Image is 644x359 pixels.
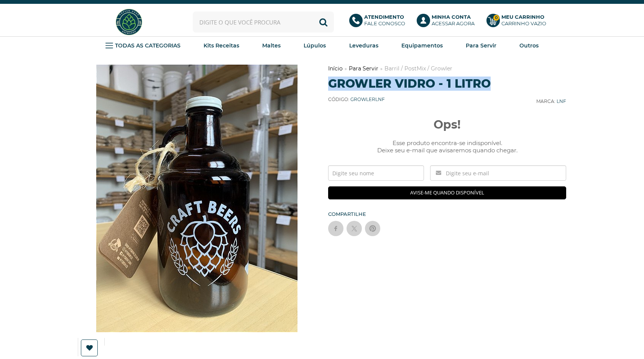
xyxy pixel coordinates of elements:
[364,14,405,27] p: Fale conosco
[304,40,326,51] a: Lúpulos
[350,96,385,102] span: GROWLERLNF
[328,186,566,199] input: Avise-me quando disponível
[105,40,181,51] a: TODAS AS CATEGORIAS
[193,11,334,33] input: Digite o que você procura
[328,139,566,154] span: Esse produto encontra-se indisponível. Deixe seu e-mail que avisaremos quando chegar.
[262,40,281,51] a: Maltes
[328,77,566,91] h1: Growler Vidro - 1 Litro
[349,42,378,49] strong: Leveduras
[364,14,404,20] b: Atendimento
[519,42,539,49] strong: Outros
[78,339,102,356] a: Lista de Desejos
[417,14,479,31] a: Minha ContaAcessar agora
[432,14,471,20] b: Minha Conta
[466,40,496,51] a: Para Servir
[501,20,546,27] div: Carrinho Vazio
[304,42,326,49] strong: Lúpulos
[332,225,340,232] img: facebook sharing button
[350,225,358,232] img: twitter sharing button
[262,42,281,49] strong: Maltes
[115,42,181,49] strong: TODAS AS CATEGORIAS
[557,98,566,104] a: LNF
[328,96,349,102] b: Código:
[369,225,376,232] img: pinterest sharing button
[501,14,544,20] b: Meu Carrinho
[432,14,475,27] p: Acessar agora
[204,40,239,51] a: Kits Receitas
[349,14,409,31] a: AtendimentoFale conosco
[384,65,452,72] a: Barril / PostMix / Growler
[401,42,443,49] strong: Equipamentos
[328,165,424,181] input: Digite seu nome
[204,42,239,49] strong: Kits Receitas
[536,98,555,104] b: Marca:
[349,65,378,72] a: Para Servir
[328,65,343,72] a: Início
[493,15,499,21] strong: 0
[328,117,566,132] span: Ops!
[96,65,297,332] img: Growler Vidro - 1 Litro
[466,42,496,49] strong: Para Servir
[349,40,378,51] a: Leveduras
[519,40,539,51] a: Outros
[115,8,143,36] img: Hopfen Haus BrewShop
[313,11,334,33] button: Buscar
[401,40,443,51] a: Equipamentos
